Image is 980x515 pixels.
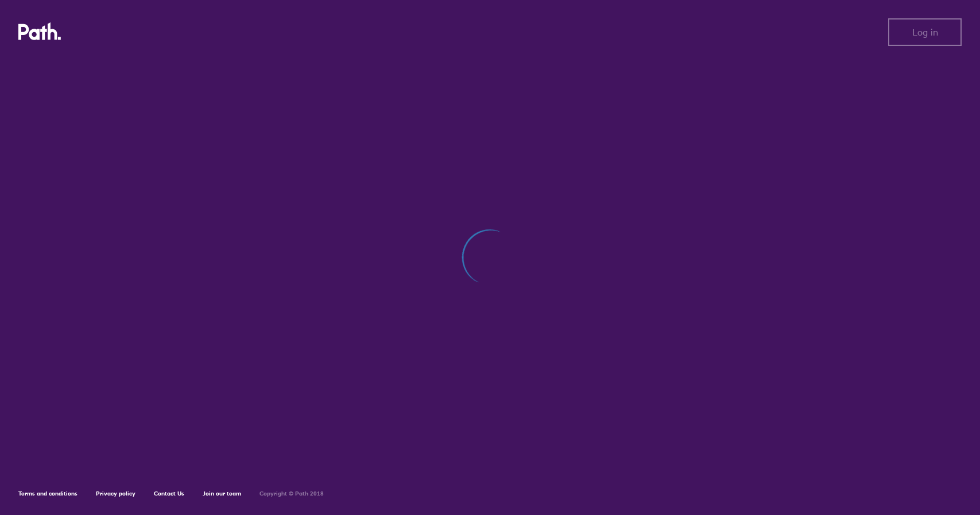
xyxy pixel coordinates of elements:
a: Terms and conditions [18,490,78,497]
button: Log in [888,18,962,46]
h6: Copyright © Path 2018 [259,490,324,497]
a: Join our team [203,490,241,497]
a: Contact Us [154,490,184,497]
a: Privacy policy [96,490,135,497]
span: Log in [912,27,938,37]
